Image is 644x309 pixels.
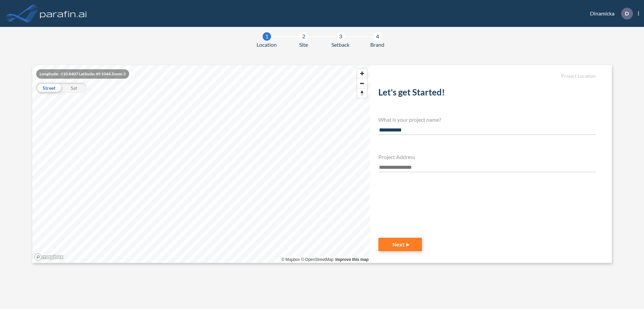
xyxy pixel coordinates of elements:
canvas: Map [32,65,370,263]
a: OpenStreetMap [301,257,333,262]
img: logo [39,7,88,20]
div: 4 [373,32,382,41]
span: Location [257,41,277,49]
h2: Let's get Started! [378,87,596,100]
p: D [625,10,629,16]
a: Mapbox homepage [34,253,64,261]
div: Street [36,83,61,93]
h4: Project Address [378,154,596,160]
a: Improve this map [335,257,369,262]
button: Zoom out [357,78,367,88]
div: 1 [263,32,271,41]
div: Dinamicka [580,8,639,20]
span: Site [299,41,308,49]
div: 3 [336,32,345,41]
button: Zoom in [357,69,367,78]
button: Next [378,238,422,251]
a: Mapbox [281,257,300,262]
h4: What is your project name? [378,116,596,123]
div: Sat [61,83,87,93]
div: Longitude: -110.8407 Latitude: 49.1044 Zoom: 2 [36,69,129,79]
div: 2 [300,32,308,41]
span: Zoom out [357,79,367,88]
h5: Project Location [378,73,596,79]
span: Setback [331,41,350,49]
button: Reset bearing to north [357,88,367,98]
span: Brand [370,41,384,49]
